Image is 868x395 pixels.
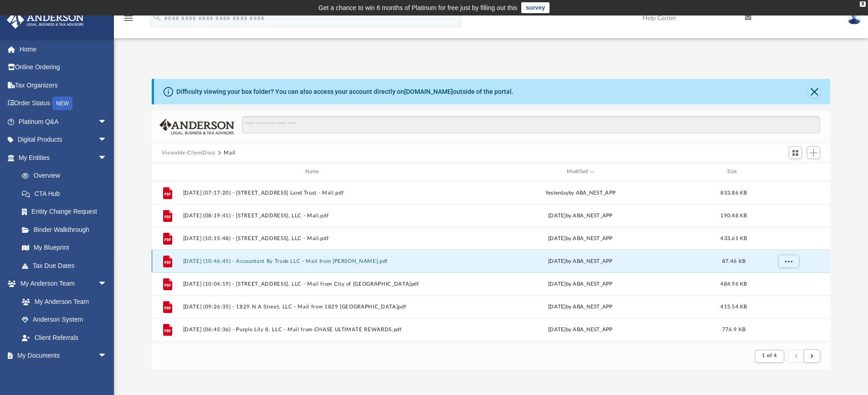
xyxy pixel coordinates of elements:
[6,149,121,167] a: My Entitiesarrow_drop_down
[13,203,121,221] a: Entity Change Request
[715,168,752,176] div: Size
[755,350,784,363] button: 1 of 4
[6,131,121,149] a: Digital Productsarrow_drop_down
[756,168,820,176] div: id
[13,239,116,257] a: My Blueprint
[720,213,747,218] span: 190.48 KB
[449,280,712,288] div: [DATE] by ABA_NEST_APP
[318,2,518,13] div: Get a chance to win 6 months of Platinum for free just by filling out this
[449,303,712,311] div: [DATE] by ABA_NEST_APP
[183,304,445,310] button: [DATE] (09:26:35) - 1829 N A Street, LLC - Mail from 1829 [GEOGRAPHIC_DATA]pdf
[98,149,116,167] span: arrow_drop_down
[182,168,445,176] div: Name
[52,97,72,110] div: NEW
[762,353,777,358] span: 1 of 4
[98,275,116,293] span: arrow_drop_down
[720,236,747,241] span: 433.61 KB
[521,2,550,13] a: survey
[156,168,179,176] div: id
[449,189,712,197] div: by ABA_NEST_APP
[4,11,87,29] img: Anderson Advisors Platinum Portal
[404,88,453,95] a: [DOMAIN_NAME]
[449,234,712,242] div: [DATE] by ABA_NEST_APP
[6,347,116,365] a: My Documentsarrow_drop_down
[162,149,216,157] button: Viewable-ClientDocs
[183,236,445,241] button: [DATE] (10:15:48) - [STREET_ADDRESS], LLC - Mail.pdf
[6,113,121,131] a: Platinum Q&Aarrow_drop_down
[176,87,514,97] div: Difficulty viewing your box folder? You can also access your account directly on outside of the p...
[778,254,799,268] button: More options
[6,58,121,77] a: Online Ordering
[183,190,445,196] button: [DATE] (07:17:20) - [STREET_ADDRESS] Land Trust - Mail.pdf
[449,211,712,220] div: [DATE] by ABA_NEST_APP
[98,113,116,131] span: arrow_drop_down
[183,258,445,264] button: [DATE] (10:46:45) - Accountant By Trade LLC - Mail from [PERSON_NAME].pdf
[449,168,711,176] div: Modified
[13,221,121,239] a: Binder Walkthrough
[152,181,831,342] div: grid
[13,328,116,347] a: Client Referrals
[808,85,821,98] button: Close
[242,116,820,133] input: Search files and folders
[13,167,121,185] a: Overview
[183,213,445,219] button: [DATE] (08:19:41) - [STREET_ADDRESS], LLC - Mail.pdf
[6,40,121,58] a: Home
[13,292,112,311] a: My Anderson Team
[847,11,861,25] img: User Pic
[720,304,747,309] span: 415.54 KB
[6,275,116,293] a: My Anderson Teamarrow_drop_down
[449,325,712,333] div: [DATE] by ABA_NEST_APP
[123,13,134,24] i: menu
[98,347,116,365] span: arrow_drop_down
[860,1,866,7] div: close
[545,190,568,195] span: yesterday
[183,281,445,287] button: [DATE] (10:04:19) - [STREET_ADDRESS], LLC - Mail from City of [GEOGRAPHIC_DATA]pdf
[722,258,745,263] span: 87.46 KB
[6,94,121,113] a: Order StatusNEW
[13,185,121,203] a: CTA Hub
[98,131,116,149] span: arrow_drop_down
[720,190,747,195] span: 853.86 KB
[13,256,121,275] a: Tax Due Dates
[807,146,821,159] button: Add
[13,311,116,329] a: Anderson System
[789,146,802,159] button: Switch to Grid View
[224,149,236,157] button: Mail
[722,327,745,332] span: 776.9 KB
[123,17,134,24] a: menu
[720,281,747,286] span: 484.96 KB
[6,76,121,94] a: Tax Organizers
[449,257,712,265] div: [DATE] by ABA_NEST_APP
[152,12,162,22] i: search
[183,327,445,333] button: [DATE] (06:45:36) - Purple Lily 8, LLC - Mail from CHASE ULTIMATE REWARDS.pdf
